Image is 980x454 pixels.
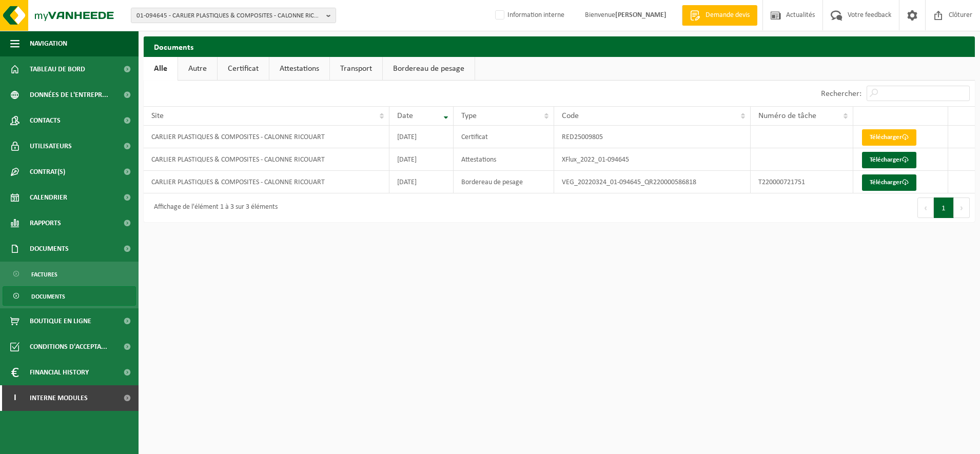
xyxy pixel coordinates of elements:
span: Boutique en ligne [30,308,91,334]
td: Certificat [454,126,554,148]
span: Interne modules [30,385,88,411]
td: [DATE] [389,126,454,148]
td: CARLIER PLASTIQUES & COMPOSITES - CALONNE RICOUART [144,171,389,193]
span: Contacts [30,108,61,133]
span: Données de l'entrepr... [30,82,108,108]
td: [DATE] [389,148,454,171]
span: Contrat(s) [30,159,65,185]
a: Bordereau de pesage [383,57,475,81]
a: Télécharger [862,174,916,191]
span: Numéro de tâche [758,112,816,120]
label: Rechercher: [821,90,861,98]
a: Transport [330,57,382,81]
span: Financial History [30,360,89,385]
a: Télécharger [862,129,916,146]
span: Demande devis [703,10,752,21]
td: RED25009805 [554,126,751,148]
a: Télécharger [862,152,916,168]
td: CARLIER PLASTIQUES & COMPOSITES - CALONNE RICOUART [144,126,389,148]
span: Navigation [30,31,67,56]
label: Information interne [493,8,564,23]
span: Rapports [30,210,61,236]
a: Demande devis [682,5,757,26]
td: XFlux_2022_01-094645 [554,148,751,171]
button: 1 [934,198,954,218]
span: Utilisateurs [30,133,72,159]
span: Documents [30,236,69,262]
a: Factures [3,264,136,284]
h2: Documents [144,36,975,56]
span: Factures [31,265,57,284]
strong: [PERSON_NAME] [615,11,667,19]
span: Conditions d'accepta... [30,334,107,360]
td: CARLIER PLASTIQUES & COMPOSITES - CALONNE RICOUART [144,148,389,171]
a: Attestations [269,57,329,81]
button: 01-094645 - CARLIER PLASTIQUES & COMPOSITES - CALONNE RICOUART [131,8,336,23]
td: Bordereau de pesage [454,171,554,193]
td: VEG_20220324_01-094645_QR220000586818 [554,171,751,193]
span: Documents [31,287,65,306]
button: Next [954,198,970,218]
span: Code [562,112,579,120]
td: Attestations [454,148,554,171]
span: Type [461,112,477,120]
a: Documents [3,286,136,306]
a: Certificat [218,57,269,81]
span: I [10,385,19,411]
div: Affichage de l'élément 1 à 3 sur 3 éléments [149,199,278,217]
span: Tableau de bord [30,56,85,82]
span: Calendrier [30,185,67,210]
td: [DATE] [389,171,454,193]
a: Alle [144,57,178,81]
span: Date [397,112,413,120]
span: 01-094645 - CARLIER PLASTIQUES & COMPOSITES - CALONNE RICOUART [136,8,322,24]
a: Autre [178,57,217,81]
td: T220000721751 [751,171,853,193]
span: Site [151,112,164,120]
button: Previous [917,198,934,218]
